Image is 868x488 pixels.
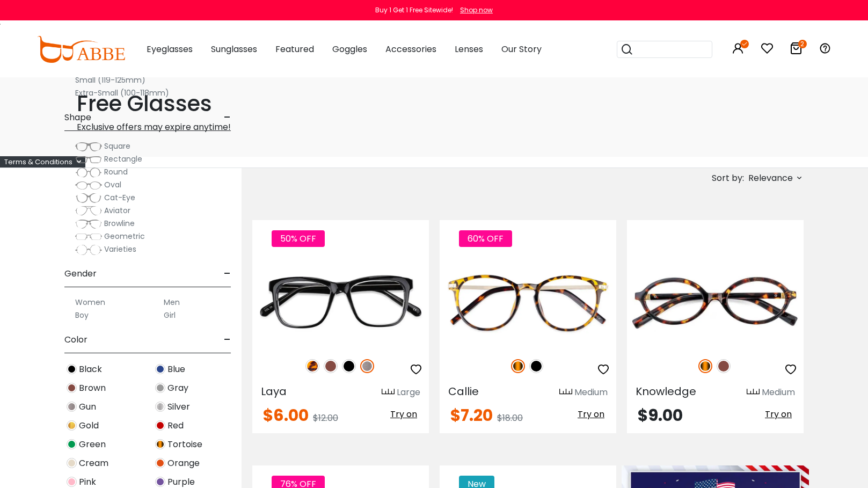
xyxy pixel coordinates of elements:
[748,169,793,188] span: Relevance
[79,363,102,376] span: Black
[75,86,169,99] label: Extra-Small (100-118mm)
[798,40,807,48] i: 2
[762,407,795,421] button: Try on
[167,363,185,376] span: Blue
[164,309,176,322] label: Girl
[77,121,792,134] p: Exclusive offers may expire anytime!
[75,180,102,191] img: Oval.png
[75,206,102,216] img: Aviator.png
[765,408,792,420] span: Try on
[762,386,795,399] div: Medium
[75,141,102,152] img: Square.png
[79,400,96,413] span: Gun
[104,179,121,190] span: Oval
[155,439,165,449] img: Tortoise
[638,404,683,427] span: $9.00
[559,388,572,396] img: size ruler
[501,43,542,55] span: Our Story
[155,402,165,412] img: Silver
[75,296,105,309] label: Women
[224,261,231,287] span: -
[448,384,479,399] span: Callie
[75,244,102,256] img: Varieties.png
[104,231,145,242] span: Geometric
[167,400,190,413] span: Silver
[529,359,543,373] img: Black
[627,259,804,347] img: Tortoise Knowledge - Acetate ,Universal Bridge Fit
[342,359,356,373] img: Black
[324,359,338,373] img: Brown
[79,419,99,432] span: Gold
[75,74,145,86] label: Small (119-125mm)
[440,259,616,347] img: Tortoise Callie - Combination ,Universal Bridge Fit
[261,384,287,399] span: Laya
[313,412,338,424] span: $12.00
[382,388,395,396] img: size ruler
[390,408,417,420] span: Try on
[67,402,77,412] img: Gun
[167,438,202,451] span: Tortoise
[77,91,792,116] h1: Free Glasses
[75,167,102,178] img: Round.png
[275,43,314,55] span: Featured
[167,419,184,432] span: Red
[155,477,165,487] img: Purple
[747,388,760,396] img: size ruler
[636,384,696,399] span: Knowledge
[155,383,165,393] img: Gray
[712,172,744,184] span: Sort by:
[79,382,106,395] span: Brown
[332,43,367,55] span: Goggles
[497,412,523,424] span: $18.00
[104,205,130,216] span: Aviator
[574,407,608,421] button: Try on
[155,364,165,374] img: Blue
[455,5,493,14] a: Shop now
[450,404,493,427] span: $7.20
[397,386,420,399] div: Large
[67,420,77,431] img: Gold
[211,43,257,55] span: Sunglasses
[224,327,231,353] span: -
[455,43,483,55] span: Lenses
[164,296,180,309] label: Men
[167,382,188,395] span: Gray
[104,218,135,229] span: Browline
[75,154,102,165] img: Rectangle.png
[574,386,608,399] div: Medium
[75,193,102,203] img: Cat-Eye.png
[67,383,77,393] img: Brown
[75,309,89,322] label: Boy
[104,154,142,164] span: Rectangle
[79,438,106,451] span: Green
[104,244,136,254] span: Varieties
[37,36,125,63] img: abbeglasses.com
[104,192,135,203] span: Cat-Eye
[155,420,165,431] img: Red
[147,43,193,55] span: Eyeglasses
[375,5,453,15] div: Buy 1 Get 1 Free Sitewide!
[252,259,429,347] img: Gun Laya - Plastic ,Universal Bridge Fit
[167,457,200,470] span: Orange
[155,458,165,468] img: Orange
[511,359,525,373] img: Tortoise
[67,364,77,374] img: Black
[387,407,420,421] button: Try on
[272,230,325,247] span: 50% OFF
[698,359,712,373] img: Tortoise
[79,457,108,470] span: Cream
[360,359,374,373] img: Gun
[385,43,436,55] span: Accessories
[67,477,77,487] img: Pink
[460,5,493,15] div: Shop now
[224,105,231,130] span: -
[263,404,309,427] span: $6.00
[790,44,803,56] a: 2
[67,439,77,449] img: Green
[75,218,102,229] img: Browline.png
[64,327,87,353] span: Color
[104,166,128,177] span: Round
